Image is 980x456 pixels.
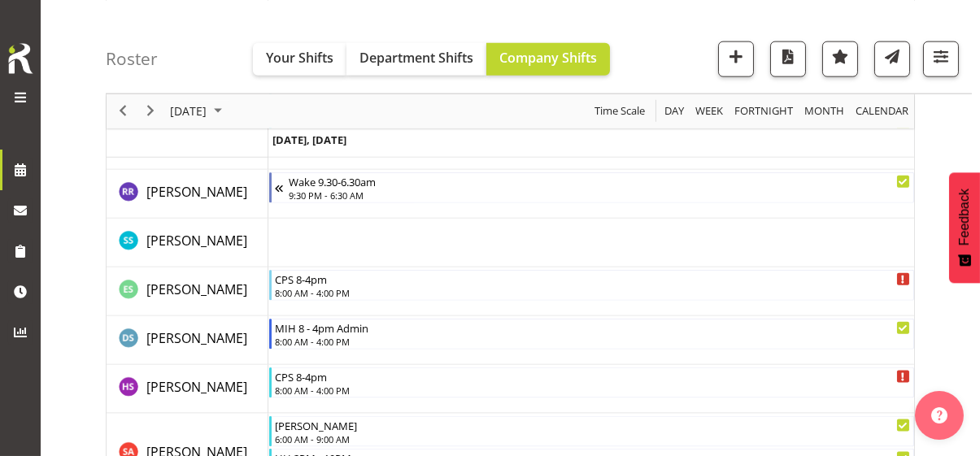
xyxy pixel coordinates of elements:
[164,93,232,128] div: September 29, 2025
[269,270,914,301] div: SAPORITO Ester"s event - CPS 8-4pm Begin From Monday, September 29, 2025 at 8:00:00 AM GMT+13:00 ...
[593,101,647,121] span: Time Scale
[693,101,726,121] button: Timeline Week
[346,42,486,75] button: Department Shifts
[822,41,858,76] button: Highlight an important date within the roster.
[266,48,333,66] span: Your Shifts
[803,101,846,121] span: Month
[275,319,910,336] div: MIH 8 - 4pm Admin
[275,384,910,397] div: 8:00 AM - 4:00 PM
[662,101,687,121] button: Timeline Day
[931,407,947,423] img: help-xxl-2.png
[168,101,208,121] span: [DATE]
[146,280,247,299] a: [PERSON_NAME]
[137,93,164,128] div: next period
[733,101,795,121] span: Fortnight
[146,378,247,396] span: [PERSON_NAME]
[874,41,910,76] button: Send a list of all shifts for the selected filtered period to all rostered employees.
[275,417,910,433] div: [PERSON_NAME]
[275,335,910,348] div: 8:00 AM - 4:00 PM
[140,101,162,121] button: Next
[269,367,914,398] div: SHARMA Himali"s event - CPS 8-4pm Begin From Monday, September 29, 2025 at 8:00:00 AM GMT+13:00 E...
[289,189,910,202] div: 9:30 PM - 6:30 AM
[146,329,247,347] span: [PERSON_NAME]
[269,416,914,447] div: SHRESTHA Anjana"s event - Christopher AM Begin From Monday, September 29, 2025 at 6:00:00 AM GMT+...
[146,377,247,397] a: [PERSON_NAME]
[923,41,959,76] button: Filter Shifts
[486,42,610,75] button: Company Shifts
[275,286,910,299] div: 8:00 AM - 4:00 PM
[107,365,268,414] td: SHARMA Himali resource
[770,41,806,76] button: Download a PDF of the roster for the current day
[663,101,686,121] span: Day
[718,41,754,76] button: Add a new shift
[272,132,346,146] span: [DATE], [DATE]
[359,48,473,66] span: Department Shifts
[112,101,134,121] button: Previous
[146,232,247,250] span: [PERSON_NAME]
[253,42,346,75] button: Your Shifts
[269,172,914,203] div: SANDHI Ruhin"s event - Wake 9.30-6.30am Begin From Sunday, September 28, 2025 at 9:30:00 PM GMT+1...
[275,432,910,445] div: 6:00 AM - 9:00 AM
[694,101,725,121] span: Week
[592,101,648,121] button: Time Scale
[109,93,137,128] div: previous period
[949,172,980,283] button: Feedback - Show survey
[107,316,268,365] td: SELAUSO Dovy resource
[275,368,910,384] div: CPS 8-4pm
[4,41,37,76] img: Rosterit icon logo
[146,328,247,348] a: [PERSON_NAME]
[106,49,158,67] h4: Roster
[275,271,910,287] div: CPS 8-4pm
[146,231,247,250] a: [PERSON_NAME]
[289,173,910,189] div: Wake 9.30-6.30am
[107,219,268,267] td: SANGEETA Shalini resource
[146,183,247,201] span: [PERSON_NAME]
[957,189,972,245] span: Feedback
[146,182,247,202] a: [PERSON_NAME]
[107,170,268,219] td: SANDHI Ruhin resource
[853,101,912,121] button: Month
[854,101,910,121] span: calendar
[802,101,847,121] button: Timeline Month
[168,101,229,121] button: September 2025
[269,319,914,350] div: SELAUSO Dovy"s event - MIH 8 - 4pm Admin Begin From Monday, September 29, 2025 at 8:00:00 AM GMT+...
[146,280,247,298] span: [PERSON_NAME]
[107,267,268,316] td: SAPORITO Ester resource
[499,48,597,66] span: Company Shifts
[732,101,796,121] button: Fortnight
